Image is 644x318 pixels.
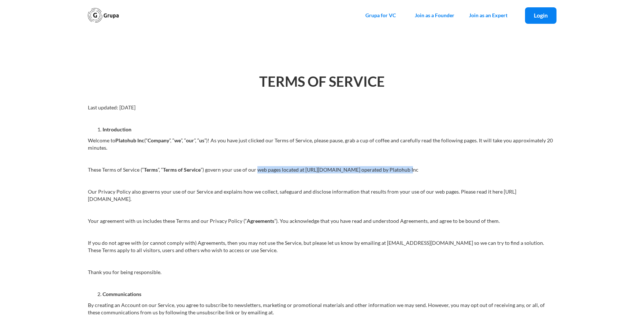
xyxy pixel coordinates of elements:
strong: Platohub Inc [115,137,144,143]
strong: TERMS OF SERVICE [259,73,385,90]
p: If you do not agree with (or cannot comply with) Agreements, then you may not use the Service, bu... [88,239,556,254]
strong: Company [148,137,169,143]
strong: Terms of Service [163,167,201,173]
p: Welcome to (“ ”, “ ”, “ ”, “ ”)! As you have just clicked our Terms of Service, please pause, gra... [88,137,556,151]
p: Last updated: [DATE] [88,104,556,111]
a: home [88,8,119,23]
a: Login [525,7,556,24]
a: Grupa for VC [358,4,403,26]
a: Join as an Expert [462,4,515,26]
strong: us [199,137,204,143]
strong: Introduction [103,126,131,132]
p: These Terms of Service (“ ”, “ ”) govern your use of our web pages located at [URL][DOMAIN_NAME] ... [88,166,556,173]
strong: Terms [144,167,158,173]
a: Join as a Founder [407,4,462,26]
p: Your agreement with us includes these Terms and our Privacy Policy (“ ”). You acknowledge that yo... [88,217,556,225]
p: Our Privacy Policy also governs your use of our Service and explains how we collect, safeguard an... [88,188,556,203]
strong: our [186,137,194,143]
p: By creating an Account on our Service, you agree to subscribe to newsletters, marketing or promot... [88,302,556,316]
strong: Communications [103,291,141,297]
strong: Agreements [247,218,274,224]
p: Thank you for being responsible. [88,269,556,276]
strong: we [174,137,181,143]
